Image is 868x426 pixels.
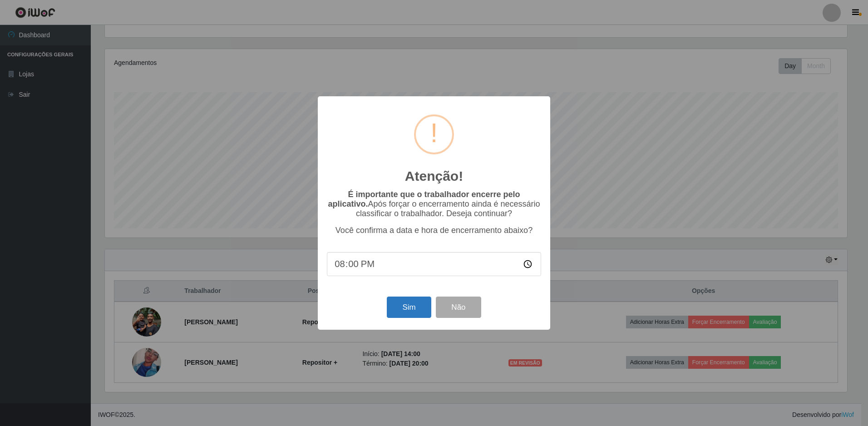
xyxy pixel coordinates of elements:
h2: Atenção! [405,168,463,184]
p: Você confirma a data e hora de encerramento abaixo? [327,226,541,235]
button: Não [436,297,481,318]
button: Sim [387,297,431,318]
p: Após forçar o encerramento ainda é necessário classificar o trabalhador. Deseja continuar? [327,190,541,218]
b: É importante que o trabalhador encerre pelo aplicativo. [328,190,520,208]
